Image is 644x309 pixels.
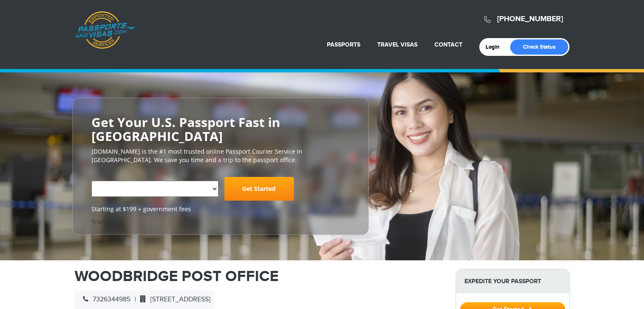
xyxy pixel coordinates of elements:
[79,295,130,303] span: 7326344985
[91,205,350,213] span: Starting at $199 + government fees
[434,41,462,48] a: Contact
[91,115,350,143] h2: Get Your U.S. Passport Fast in [GEOGRAPHIC_DATA]
[75,269,443,284] h1: WOODBRIDGE POST OFFICE
[377,41,417,48] a: Travel Visas
[224,177,294,201] a: Get Started
[91,218,119,226] a: Trustpilot
[327,41,360,48] a: Passports
[497,14,563,24] a: [PHONE_NUMBER]
[486,44,506,50] a: Login
[456,269,569,293] strong: Expedite Your Passport
[136,295,210,303] span: [STREET_ADDRESS]
[75,11,135,49] a: Passports & [DOMAIN_NAME]
[91,147,350,164] p: [DOMAIN_NAME] is the #1 most trusted online Passport Courier Service in [GEOGRAPHIC_DATA]. We sav...
[75,290,215,309] div: |
[510,39,568,55] a: Check Status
